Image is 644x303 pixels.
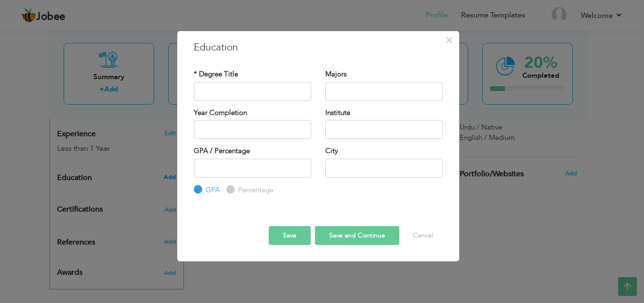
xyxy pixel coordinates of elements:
button: Cancel [404,226,443,245]
label: Percentage [236,185,273,195]
button: Close [442,32,457,47]
label: GPA / Percentage [194,146,250,156]
span: × [445,31,453,48]
label: Majors [325,69,347,79]
div: Add your educational degree. [57,168,176,187]
h3: Education [194,40,443,54]
label: Institute [325,107,350,117]
label: City [325,146,338,156]
label: * Degree Title [194,69,238,79]
label: Year Completion [194,107,247,117]
button: Save and Continue [315,226,399,245]
label: GPA [203,185,220,195]
button: Save [269,226,311,245]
